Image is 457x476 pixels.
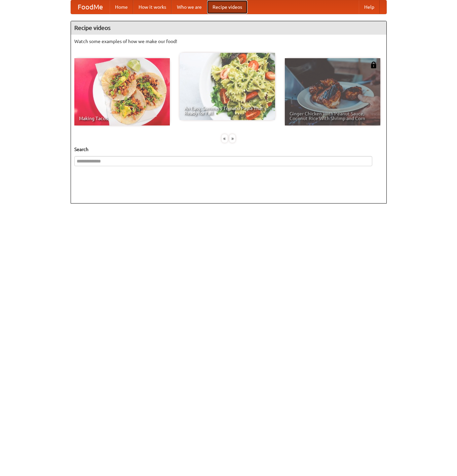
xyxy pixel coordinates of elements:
h5: Search [74,146,383,153]
span: Making Tacos [79,116,165,121]
span: An Easy, Summery Tomato Pasta That's Ready for Fall [184,106,270,115]
a: Help [359,0,380,14]
a: An Easy, Summery Tomato Pasta That's Ready for Fall [180,53,275,120]
div: « [222,134,228,143]
a: FoodMe [71,0,110,14]
p: Watch some examples of how we make our food! [74,38,383,45]
a: Recipe videos [207,0,247,14]
img: 483408.png [370,62,377,68]
h4: Recipe videos [71,21,386,35]
a: Home [110,0,133,14]
a: Who we are [172,0,207,14]
a: How it works [133,0,172,14]
div: » [229,134,235,143]
a: Making Tacos [74,58,170,125]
